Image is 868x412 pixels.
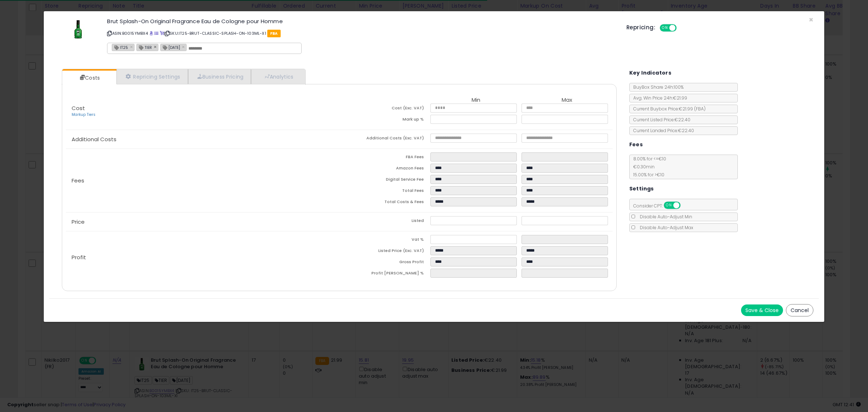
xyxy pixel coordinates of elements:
[339,197,430,209] td: Total Costs & Fees
[339,175,430,186] td: Digital Service Fee
[182,43,186,50] a: ×
[630,127,694,134] span: Current Landed Price: €22.40
[339,269,430,280] td: Profit [PERSON_NAME] %
[741,304,783,316] button: Save & Close
[116,69,188,84] a: Repricing Settings
[694,106,706,112] span: ( FBA )
[161,44,180,50] span: [DATE]
[679,106,706,112] span: €21.99
[629,184,654,193] h5: Settings
[267,30,281,37] span: FBA
[636,224,693,231] span: Disable Auto-Adjust Max
[66,136,339,142] p: Additional Costs
[72,112,95,117] a: Markup Tiers
[522,97,613,104] th: Max
[339,152,430,164] td: FBA Fees
[630,84,684,90] span: BuyBox Share 24h: 100%
[339,134,430,145] td: Additional Costs (Exc. VAT)
[107,18,616,24] h3: Brut Splash-On Original Fragrance Eau de Cologne pour Homme
[339,164,430,175] td: Amazon Fees
[629,68,672,77] h5: Key Indicators
[66,255,339,260] p: Profit
[130,43,134,50] a: ×
[66,105,339,118] p: Cost
[809,14,813,25] span: ×
[630,117,690,123] span: Current Listed Price: €22.40
[66,178,339,184] p: Fees
[660,25,669,31] span: ON
[630,106,706,112] span: Current Buybox Price:
[107,28,616,39] p: ASIN: B0015YMBX4 | SKU: IT25-BRUT-CLASSIC-SPLASH-ON-103ML-X1
[630,164,655,170] span: €0.30 min
[679,202,691,209] span: OFF
[160,30,164,36] a: Your listing only
[149,30,153,36] a: BuyBox page
[251,69,305,84] a: Analytics
[676,25,687,31] span: OFF
[67,18,89,40] img: 3103QS4ZslL._SL60_.jpg
[786,304,813,316] button: Cancel
[626,25,655,30] h5: Repricing:
[339,115,430,126] td: Mark up %
[339,186,430,197] td: Total Fees
[630,156,666,178] span: 8.00 % for <= €10
[339,246,430,257] td: Listed Price (Exc. VAT)
[339,104,430,115] td: Cost (Exc. VAT)
[630,172,664,178] span: 15.00 % for > €10
[154,30,158,36] a: All offer listings
[630,203,690,209] span: Consider CPT:
[339,235,430,246] td: Vat %
[188,69,251,84] a: Business Pricing
[62,71,116,85] a: Costs
[664,202,673,209] span: ON
[112,44,128,50] span: IT25
[137,44,152,50] span: TIER
[66,219,339,225] p: Price
[636,214,692,220] span: Disable Auto-Adjust Min
[339,216,430,227] td: Listed
[154,43,158,50] a: ×
[339,257,430,269] td: Gross Profit
[629,140,643,149] h5: Fees
[430,97,522,104] th: Min
[630,95,687,101] span: Avg. Win Price 24h: €21.99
